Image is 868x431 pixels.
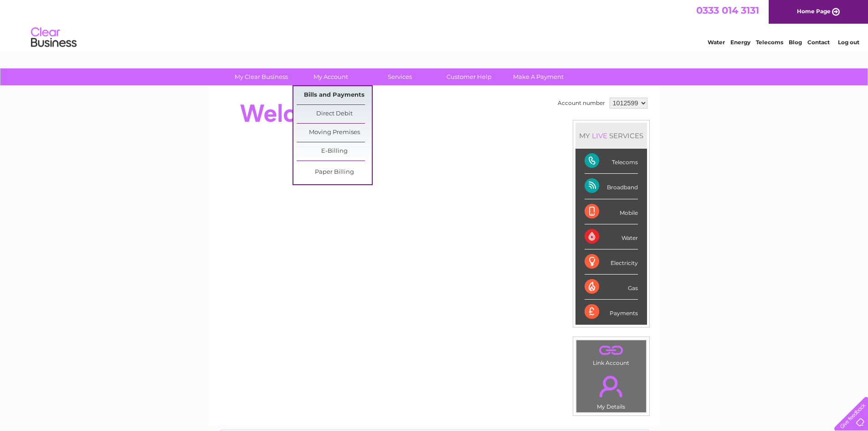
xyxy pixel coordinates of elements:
[807,39,830,46] a: Contact
[293,68,368,85] a: My Account
[579,370,644,402] a: .
[219,5,650,44] div: Clear Business is a trading name of Verastar Limited (registered in [GEOGRAPHIC_DATA] No. 3667643...
[585,174,638,199] div: Broadband
[297,124,372,142] a: Moving Premises
[297,142,372,161] a: E-Billing
[585,149,638,174] div: Telecoms
[696,5,759,16] a: 0333 014 3131
[585,224,638,249] div: Water
[579,343,644,358] a: .
[362,68,437,85] a: Services
[730,39,750,46] a: Energy
[224,68,299,85] a: My Clear Business
[501,68,576,85] a: Make A Payment
[789,39,802,46] a: Blog
[297,163,372,182] a: Paper Billing
[708,39,725,46] a: Water
[297,105,372,123] a: Direct Debit
[576,368,647,413] td: My Details
[585,199,638,224] div: Mobile
[585,300,638,324] div: Payments
[590,131,609,140] div: LIVE
[576,340,647,369] td: Link Account
[575,123,647,149] div: MY SERVICES
[585,275,638,300] div: Gas
[838,39,859,46] a: Log out
[431,68,507,85] a: Customer Help
[297,86,372,104] a: Bills and Payments
[756,39,783,46] a: Telecoms
[31,24,77,52] img: logo.png
[555,95,607,111] td: Account number
[585,249,638,275] div: Electricity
